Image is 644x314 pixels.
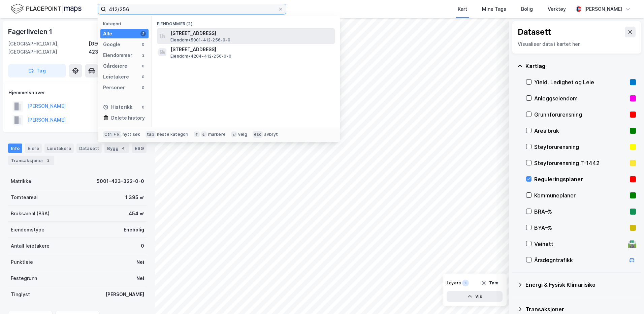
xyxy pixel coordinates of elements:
button: Tag [8,64,66,77]
div: Bruksareal (BRA) [11,210,50,218]
div: [PERSON_NAME] [584,5,622,13]
span: Eiendom • 5001-412-256-0-0 [170,37,230,43]
div: [PERSON_NAME] [105,290,144,299]
div: 454 ㎡ [129,210,144,218]
div: 0 [140,104,146,110]
div: Historikk [103,103,132,111]
div: Bolig [521,5,533,13]
div: Enebolig [124,226,144,234]
div: Eiendommer (2) [152,16,340,28]
div: 0 [140,85,146,90]
img: logo.f888ab2527a4732fd821a326f86c7f29.svg [11,3,82,15]
div: 4 [120,145,127,152]
div: Eiere [25,144,42,153]
div: Ctrl + k [103,131,121,138]
div: Alle [103,30,112,38]
span: Eiendom • 4204-412-256-0-0 [170,54,231,59]
div: 1 395 ㎡ [125,193,144,201]
div: Kommuneplaner [534,191,627,199]
div: Layers [447,280,461,286]
div: Yield, Ledighet og Leie [534,78,627,86]
div: tab [146,131,156,138]
div: Leietakere [44,144,74,153]
div: 🛣️ [627,240,637,248]
div: Energi & Fysisk Klimarisiko [525,281,636,289]
button: Vis [447,291,503,302]
div: Kategori [103,21,149,26]
div: ESG [132,144,147,153]
div: Personer [103,84,125,92]
div: neste kategori [157,132,189,137]
div: Fagerliveien 1 [8,26,54,37]
div: Grunnforurensning [534,111,627,119]
div: Mine Tags [482,5,506,13]
div: Eiendomstype [11,226,44,234]
div: Kartlag [525,62,636,70]
div: 2 [140,53,146,58]
div: Festegrunn [11,274,37,282]
div: Leietakere [103,73,129,81]
div: Støyforurensning T-1442 [534,159,627,167]
div: Nei [136,274,144,282]
div: avbryt [264,132,278,137]
div: markere [208,132,226,137]
div: 1 [462,280,469,286]
div: Veinett [534,240,625,248]
div: [GEOGRAPHIC_DATA], [GEOGRAPHIC_DATA] [8,40,89,56]
div: Datasett [76,144,102,153]
div: velg [238,132,247,137]
span: [STREET_ADDRESS] [170,29,332,37]
div: Verktøy [548,5,566,13]
div: BYA–% [534,224,627,232]
div: Delete history [111,114,145,122]
div: Antall leietakere [11,242,50,250]
div: 0 [141,242,144,250]
div: Tomteareal [11,193,38,201]
div: esc [253,131,263,138]
div: Nei [136,258,144,266]
div: BRA–% [534,208,627,216]
div: Bygg [104,144,129,153]
div: 2 [45,157,52,164]
div: Datasett [518,27,551,37]
div: Arealbruk [534,127,627,135]
div: Reguleringsplaner [534,175,627,183]
div: Eiendommer [103,51,132,59]
div: Google [103,40,120,49]
div: Hjemmelshaver [8,89,147,97]
div: nytt søk [123,132,140,137]
input: Søk på adresse, matrikkel, gårdeiere, leietakere eller personer [106,4,278,14]
div: Tinglyst [11,290,30,299]
span: [STREET_ADDRESS] [170,45,332,54]
div: [GEOGRAPHIC_DATA], 423/322 [89,40,147,56]
div: Matrikkel [11,177,33,185]
iframe: Chat Widget [610,282,644,314]
div: 2 [140,31,146,36]
div: Årsdøgntrafikk [534,256,625,264]
div: Punktleie [11,258,33,266]
div: Kart [458,5,467,13]
div: 0 [140,42,146,47]
div: Info [8,144,22,153]
div: Transaksjoner [525,305,636,313]
div: Visualiser data i kartet her. [518,40,636,48]
div: Transaksjoner [8,156,54,165]
div: Støyforurensning [534,143,627,151]
div: 0 [140,74,146,80]
div: Anleggseiendom [534,94,627,102]
button: Tøm [477,278,503,288]
div: Kontrollprogram for chat [610,282,644,314]
div: 0 [140,63,146,69]
div: 5001-423-322-0-0 [97,177,144,185]
div: Gårdeiere [103,62,127,70]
